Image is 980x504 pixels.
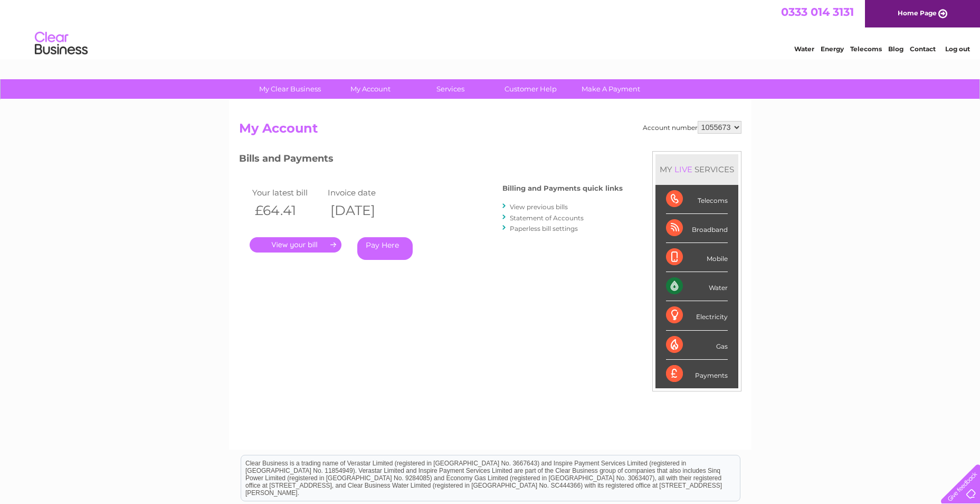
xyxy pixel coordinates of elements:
[666,214,728,243] div: Broadband
[246,79,334,99] a: My Clear Business
[510,214,584,222] a: Statement of Accounts
[821,45,844,53] a: Energy
[250,200,326,221] th: £64.41
[357,237,413,260] a: Pay Here
[945,45,970,53] a: Log out
[666,185,728,214] div: Telecoms
[407,79,494,99] a: Services
[34,27,88,60] img: logo.png
[567,79,654,99] a: Make A Payment
[325,200,401,221] th: [DATE]
[510,225,578,232] a: Paperless bill settings
[794,45,814,53] a: Water
[666,360,728,388] div: Payments
[655,154,738,184] div: MY SERVICES
[643,121,741,134] div: Account number
[487,79,574,99] a: Customer Help
[910,45,936,53] a: Contact
[666,301,728,330] div: Electricity
[666,272,728,301] div: Water
[510,203,568,211] a: View previous bills
[666,243,728,272] div: Mobile
[241,6,740,51] div: Clear Business is a trading name of Verastar Limited (registered in [GEOGRAPHIC_DATA] No. 3667643...
[502,184,623,192] h4: Billing and Payments quick links
[850,45,882,53] a: Telecoms
[250,185,326,200] td: Your latest bill
[239,121,741,141] h2: My Account
[239,151,623,170] h3: Bills and Payments
[781,5,854,18] a: 0333 014 3131
[327,79,414,99] a: My Account
[325,185,401,200] td: Invoice date
[666,331,728,360] div: Gas
[250,237,341,253] a: .
[672,164,694,174] div: LIVE
[888,45,903,53] a: Blog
